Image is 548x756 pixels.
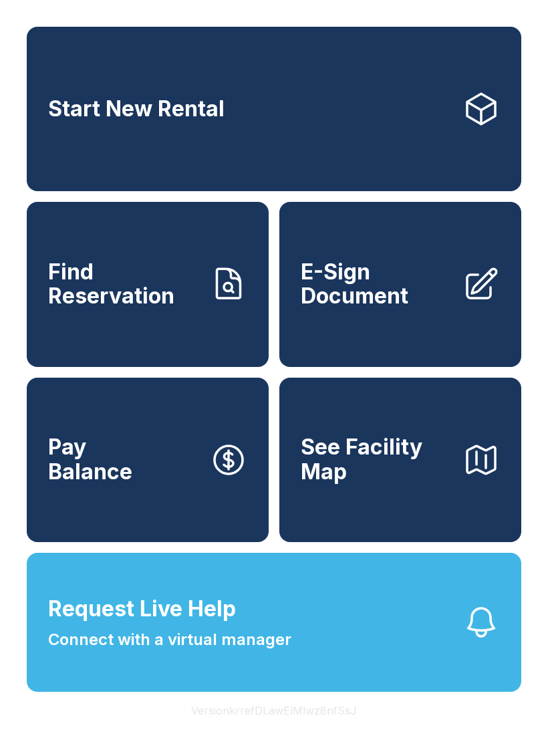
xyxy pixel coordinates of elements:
a: E-Sign Document [279,202,521,366]
button: See Facility Map [279,378,521,542]
span: Connect with a virtual manager [48,628,291,652]
a: Find Reservation [27,202,269,366]
button: PayBalance [27,378,269,542]
span: E-Sign Document [301,260,452,309]
span: Find Reservation [48,260,199,309]
button: VersionkrrefDLawElMlwz8nfSsJ [180,692,368,729]
span: See Facility Map [301,435,452,484]
span: Request Live Help [48,593,236,625]
span: Start New Rental [48,97,225,122]
a: Start New Rental [27,27,521,191]
button: Request Live HelpConnect with a virtual manager [27,553,521,692]
span: Pay Balance [48,435,132,484]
